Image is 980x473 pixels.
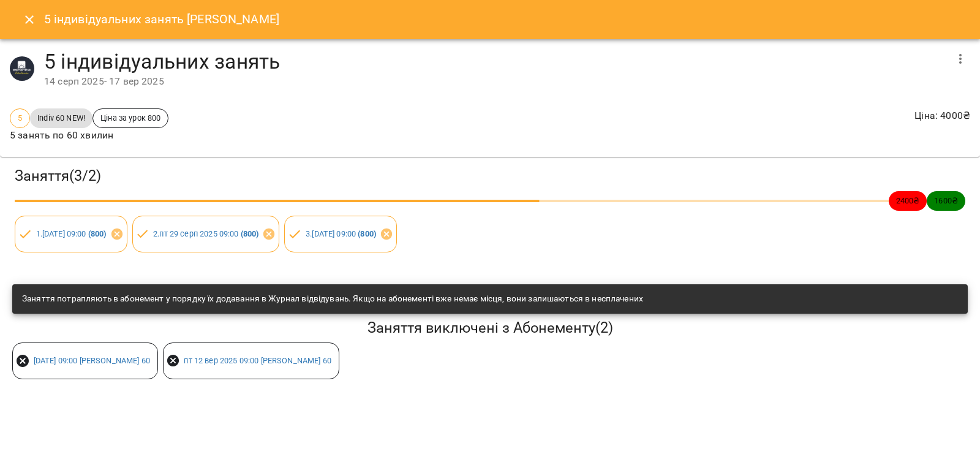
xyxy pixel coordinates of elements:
[927,195,965,206] span: 1600 ₴
[284,216,397,252] div: 3.[DATE] 09:00 (800)
[22,288,643,310] div: Заняття потрапляють в абонемент у порядку їх додавання в Журнал відвідувань. Якщо на абонементі в...
[184,356,331,365] a: пт 12 вер 2025 09:00 [PERSON_NAME] 60
[153,229,258,238] a: 2.пт 29 серп 2025 09:00 (800)
[44,10,279,29] h6: 5 індивідуальних занять [PERSON_NAME]
[30,112,92,124] span: Indiv 60 NEW!
[93,112,168,124] span: Ціна за урок 800
[34,356,150,365] a: [DATE] 09:00 [PERSON_NAME] 60
[914,108,970,123] p: Ціна : 4000 ₴
[15,5,44,34] button: Close
[10,112,29,124] span: 5
[88,229,107,238] b: ( 800 )
[241,229,259,238] b: ( 800 )
[15,216,127,252] div: 1.[DATE] 09:00 (800)
[12,319,968,338] h5: Заняття виключені з Абонементу ( 2 )
[44,74,946,89] div: 14 серп 2025 - 17 вер 2025
[132,216,280,252] div: 2.пт 29 серп 2025 09:00 (800)
[358,229,376,238] b: ( 800 )
[306,229,376,238] a: 3.[DATE] 09:00 (800)
[10,56,34,81] img: e7cd9ba82654fddca2813040462380a1.JPG
[889,195,927,206] span: 2400 ₴
[10,128,168,143] p: 5 занять по 60 хвилин
[15,167,965,186] h3: Заняття ( 3 / 2 )
[36,229,107,238] a: 1.[DATE] 09:00 (800)
[44,49,946,74] h4: 5 індивідуальних занять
